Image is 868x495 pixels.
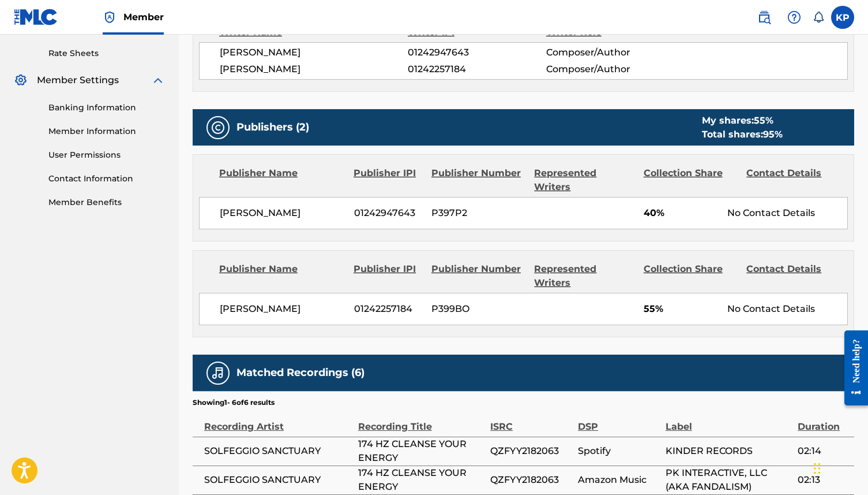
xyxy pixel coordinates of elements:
[408,46,546,59] span: 01242947643
[831,6,854,29] div: User Menu
[644,166,738,194] div: Collection Share
[354,166,423,194] div: Publisher IPI
[204,408,352,434] div: Recording Artist
[431,166,526,194] div: Publisher Number
[727,302,847,316] div: No Contact Details
[204,444,352,458] span: SOLFEGGIO SANCTUARY
[787,10,801,24] img: help
[354,262,423,290] div: Publisher IPI
[219,262,345,290] div: Publisher Name
[666,444,792,458] span: KINDER RECORDS
[490,408,572,434] div: ISRC
[220,62,408,76] span: [PERSON_NAME]
[204,473,352,487] span: SOLFEGGIO SANCTUARY
[578,473,660,487] span: Amazon Music
[151,73,165,87] img: expand
[408,62,546,76] span: 01242257184
[798,408,848,434] div: Duration
[702,114,783,128] div: My shares:
[14,9,58,25] img: MLC Logo
[757,10,771,24] img: search
[546,46,672,59] span: Composer/Author
[48,149,165,161] a: User Permissions
[358,437,484,465] span: 174 HZ CLEANSE YOUR ENERGY
[358,466,484,494] span: 174 HZ CLEANSE YOUR ENERGY
[644,262,738,290] div: Collection Share
[578,408,660,434] div: DSP
[431,206,525,220] span: P397P2
[193,397,275,408] p: Showing 1 - 6 of 6 results
[490,444,572,458] span: QZFYY2182063
[798,473,848,487] span: 02:13
[48,196,165,209] a: Member Benefits
[103,10,117,24] img: Top Rightsholder
[37,73,119,87] span: Member Settings
[123,10,164,24] span: Member
[666,408,792,434] div: Label
[48,47,165,59] a: Rate Sheets
[746,166,841,194] div: Contact Details
[220,46,408,59] span: [PERSON_NAME]
[236,121,309,134] h5: Publishers (2)
[534,166,634,194] div: Represented Writers
[753,6,776,29] a: Public Search
[220,206,345,220] span: [PERSON_NAME]
[354,302,423,316] span: 01242257184
[358,408,484,434] div: Recording Title
[814,451,821,486] div: Drag
[578,444,660,458] span: Spotify
[702,128,783,142] div: Total shares:
[220,302,345,316] span: [PERSON_NAME]
[211,366,225,380] img: Matched Recordings
[754,115,773,126] span: 55 %
[763,129,783,140] span: 95 %
[48,173,165,185] a: Contact Information
[490,473,572,487] span: QZFYY2182063
[48,125,165,137] a: Member Information
[48,102,165,114] a: Banking Information
[431,302,525,316] span: P399BO
[813,12,824,23] div: Notifications
[783,6,806,29] div: Help
[219,166,345,194] div: Publisher Name
[810,440,868,495] iframe: Chat Widget
[746,262,841,290] div: Contact Details
[836,321,868,414] iframe: Resource Center
[644,302,719,316] span: 55%
[211,121,225,135] img: Publishers
[666,466,792,494] span: PK INTERACTIVE, LLC (AKA FANDALISM)
[727,206,847,220] div: No Contact Details
[644,206,719,220] span: 40%
[354,206,423,220] span: 01242947643
[431,262,526,290] div: Publisher Number
[14,73,28,87] img: Member Settings
[546,62,672,76] span: Composer/Author
[236,366,365,379] h5: Matched Recordings (6)
[534,262,634,290] div: Represented Writers
[798,444,848,458] span: 02:14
